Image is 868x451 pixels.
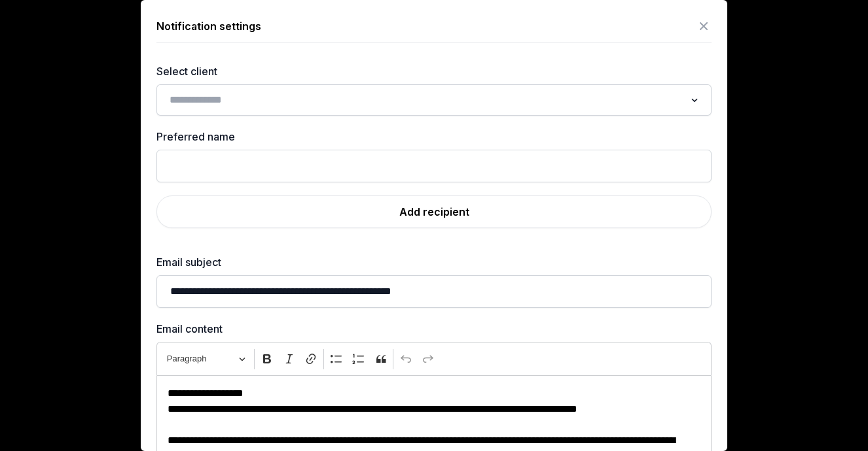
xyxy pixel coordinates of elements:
[156,18,261,34] div: Notification settings
[156,63,712,79] label: Select client
[164,91,685,109] input: Search for option
[156,129,712,144] label: Preferred name
[156,321,712,337] label: Email content
[156,254,712,270] label: Email subject
[156,342,712,375] div: Editor toolbar
[167,351,235,367] span: Paragraph
[161,349,251,369] button: Heading
[163,88,705,112] div: Search for option
[156,195,712,228] a: Add recipient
